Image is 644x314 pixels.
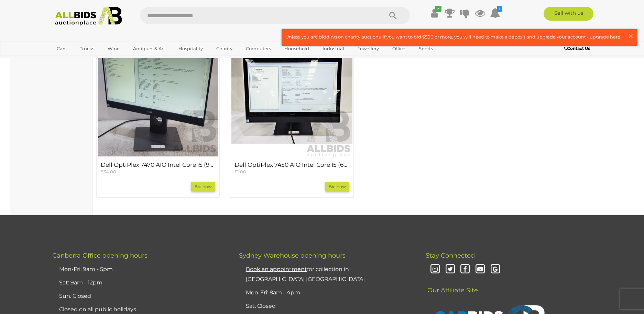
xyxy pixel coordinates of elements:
[564,45,592,52] a: Contact Us
[444,263,456,275] i: Twitter
[52,54,110,66] a: [GEOGRAPHIC_DATA]
[51,7,126,26] img: Allbids.com.au
[376,7,410,24] button: Search
[388,43,410,54] a: Office
[96,36,220,198] div: Dell OptiPlex 7470 AIO Intel Core i5 (9500) 3.00GHz-4.40GHz 6-Core CPU 23.8-Inch Touchscreen All-...
[75,43,99,54] a: Trucks
[129,43,170,54] a: Antiques & Art
[564,46,590,51] b: Contact Us
[98,37,218,158] img: Dell OptiPlex 7470 AIO Intel Core i5 (9500) 3.00GHz-4.40GHz 6-Core CPU 23.8-Inch Touchscreen All-...
[234,162,349,168] h4: Dell OptiPlex 7450 AIO Intel Core I5 (6500) 3.20GHz-3.60GHz 4-Core CPU 23-Inch Non-Touchscreen Al...
[325,182,349,192] a: Bid now
[490,7,500,19] a: 1
[101,162,215,168] h4: Dell OptiPlex 7470 AIO Intel Core i5 (9500) 3.00GHz-4.40GHz 6-Core CPU 23.8-Inch Touchscreen All-...
[353,43,383,54] a: Jewellery
[191,182,215,192] a: Bid now
[246,266,365,282] a: Book an appointmentfor collection in [GEOGRAPHIC_DATA] [GEOGRAPHIC_DATA]
[459,263,471,275] i: Facebook
[435,6,441,12] i: ✔
[497,6,502,12] i: 1
[234,162,349,175] a: Dell OptiPlex 7450 AIO Intel Core I5 (6500) 3.20GHz-3.60GHz 4-Core CPU 23-Inch Non-Touchscreen Al...
[280,43,314,54] a: Household
[474,263,486,275] i: Youtube
[489,263,501,275] i: Google
[101,162,215,175] a: Dell OptiPlex 7470 AIO Intel Core i5 (9500) 3.00GHz-4.40GHz 6-Core CPU 23.8-Inch Touchscreen All-...
[230,36,353,198] div: Dell OptiPlex 7450 AIO Intel Core I5 (6500) 3.20GHz-3.60GHz 4-Core CPU 23-Inch Non-Touchscreen Al...
[57,290,222,303] li: Sun: Closed
[414,43,437,54] a: Sports
[57,263,222,276] li: Mon-Fri: 9am - 5pm
[212,43,237,54] a: Charity
[426,276,478,294] span: Our Affiliate Site
[244,300,408,313] li: Sat: Closed
[627,29,634,43] span: ×
[429,7,440,19] a: ✔
[241,43,275,54] a: Computers
[57,276,222,290] li: Sat: 9am - 12pm
[234,169,349,175] p: $1.00
[246,266,307,272] u: Book an appointment
[231,37,352,158] img: Dell OptiPlex 7450 AIO Intel Core I5 (6500) 3.20GHz-3.60GHz 4-Core CPU 23-Inch Non-Touchscreen Al...
[318,43,349,54] a: Industrial
[429,263,441,275] i: Instagram
[103,43,124,54] a: Wine
[239,252,346,259] span: Sydney Warehouse opening hours
[244,286,408,300] li: Mon-Fri: 8am - 4pm
[544,7,593,21] a: Sell with us
[101,169,215,175] p: $34.00
[52,43,71,54] a: Cars
[174,43,207,54] a: Hospitality
[426,252,475,259] span: Stay Connected
[52,252,148,259] span: Canberra Office opening hours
